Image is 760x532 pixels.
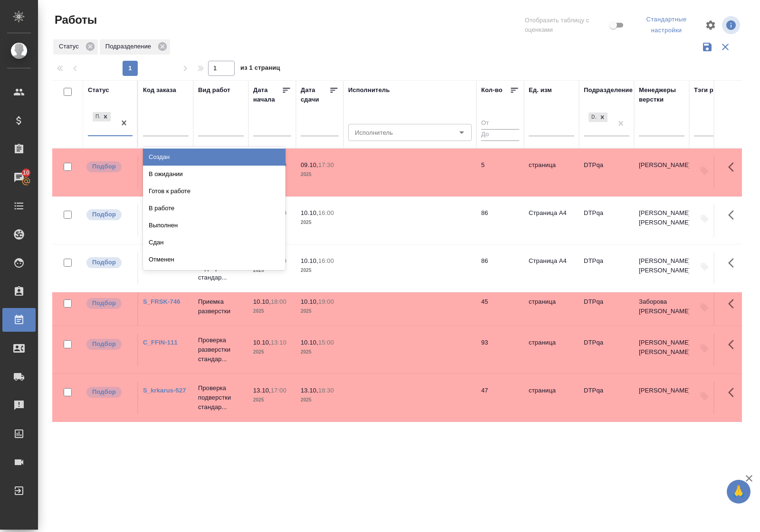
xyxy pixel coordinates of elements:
p: Подбор [92,299,116,308]
span: Работы [52,12,97,28]
p: 13.10, [253,387,271,394]
button: Здесь прячутся важные кнопки [722,156,745,178]
span: Настроить таблицу [699,14,722,37]
div: Сдан [143,234,285,251]
div: Выполнен [143,217,285,234]
td: DTPqa [579,204,634,237]
a: S_FRSK-746 [143,298,180,305]
p: 2025 [253,347,291,357]
td: DTPqa [579,333,634,366]
div: Кол-во [481,85,503,95]
div: Подбор [93,112,100,122]
p: 2025 [301,307,339,316]
div: Исполнитель [348,85,390,95]
button: Сохранить фильтры [698,38,716,56]
div: Отменен [143,251,285,268]
div: Можно подбирать исполнителей [85,160,133,173]
div: Готов к работе [143,183,285,200]
td: Страница А4 [524,252,579,285]
div: Тэги работы [694,85,733,95]
td: 86 [476,204,524,237]
button: Добавить тэги [694,256,715,277]
button: Добавить тэги [694,297,715,318]
p: [PERSON_NAME] [PERSON_NAME] [639,256,684,275]
p: Проверка подверстки стандар... [198,383,244,412]
div: Можно подбирать исполнителей [85,256,133,269]
div: Можно подбирать исполнителей [85,338,133,351]
button: Здесь прячутся важные кнопки [722,292,745,315]
button: Добавить тэги [694,160,715,181]
div: Вид работ [198,85,230,95]
p: 15:00 [318,339,334,346]
td: страница [524,156,579,189]
td: DTPqa [579,292,634,326]
div: Создан [143,149,285,166]
input: До [481,129,519,141]
p: Подбор [92,258,116,267]
button: Здесь прячутся важные кнопки [722,381,745,404]
p: Подбор [92,162,116,171]
p: 2025 [301,395,339,405]
p: 2025 [301,347,339,357]
div: Менеджеры верстки [639,85,684,104]
p: 17:00 [271,387,286,394]
span: 10 [17,168,35,177]
td: страница [524,381,579,414]
div: Дата начала [253,85,282,104]
p: 10.10, [253,339,271,346]
a: C_FFIN-111 [143,339,178,346]
button: Добавить тэги [694,386,715,407]
p: 10.10, [253,298,271,305]
p: [PERSON_NAME] [PERSON_NAME] [639,208,684,227]
p: 13.10, [301,387,318,394]
button: Добавить тэги [694,338,715,359]
div: Можно подбирать исполнителей [85,297,133,310]
button: Здесь прячутся важные кнопки [722,252,745,274]
p: 10.10, [301,298,318,305]
p: Подразделение [105,42,154,51]
p: [PERSON_NAME] [639,386,684,395]
span: 🙏 [731,482,747,502]
div: split button [634,12,699,38]
p: 09.10, [301,161,318,168]
p: 10.10, [301,209,318,216]
button: Open [455,126,468,139]
span: из 1 страниц [240,62,280,76]
div: Можно подбирать исполнителей [85,386,133,399]
td: 45 [476,292,524,326]
p: Заборова [PERSON_NAME] [639,297,684,316]
div: Код заказа [143,85,176,95]
td: 47 [476,381,524,414]
div: В работе [143,200,285,217]
td: DTPqa [579,252,634,285]
span: Посмотреть информацию [722,16,742,34]
button: Добавить тэги [694,208,715,229]
p: 18:30 [318,387,334,394]
p: [PERSON_NAME] [639,160,684,170]
td: страница [524,292,579,326]
a: 10 [2,166,36,189]
p: 16:00 [318,257,334,264]
p: 19:00 [318,298,334,305]
div: В ожидании [143,166,285,183]
td: 86 [476,252,524,285]
p: 13:10 [271,339,286,346]
button: 🙏 [727,480,750,504]
div: Дата сдачи [301,85,329,104]
p: 17:30 [318,161,334,168]
div: Подразделение [100,39,170,55]
td: Страница А4 [524,204,579,237]
div: Статус [88,85,109,95]
button: Здесь прячутся важные кнопки [722,204,745,226]
p: 2025 [301,170,339,179]
p: 2025 [253,307,291,316]
div: Статус [53,39,98,55]
p: Подбор [92,339,116,349]
p: 2025 [253,395,291,405]
p: Подбор [92,210,116,219]
td: 93 [476,333,524,366]
p: 2025 [301,218,339,227]
div: Подбор [92,111,112,123]
p: 16:00 [318,209,334,216]
button: Сбросить фильтры [716,38,734,56]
